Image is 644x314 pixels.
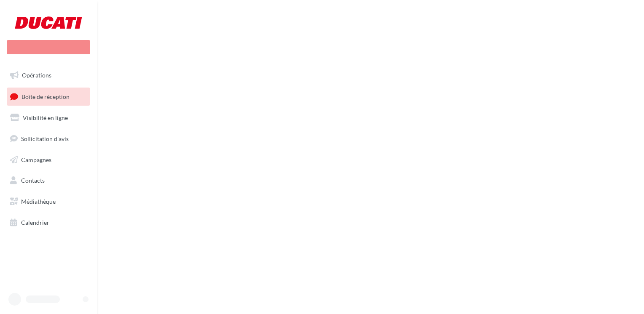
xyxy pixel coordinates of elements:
[5,151,92,169] a: Campagnes
[5,88,92,106] a: Boîte de réception
[21,135,69,142] span: Sollicitation d'avis
[22,72,51,79] span: Opérations
[21,177,45,184] span: Contacts
[23,114,68,121] span: Visibilité en ligne
[21,219,49,226] span: Calendrier
[5,67,92,84] a: Opérations
[21,198,56,205] span: Médiathèque
[5,130,92,148] a: Sollicitation d'avis
[21,93,70,100] span: Boîte de réception
[7,40,90,54] div: Nouvelle campagne
[5,193,92,210] a: Médiathèque
[5,172,92,189] a: Contacts
[5,109,92,127] a: Visibilité en ligne
[21,156,51,163] span: Campagnes
[5,214,92,232] a: Calendrier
